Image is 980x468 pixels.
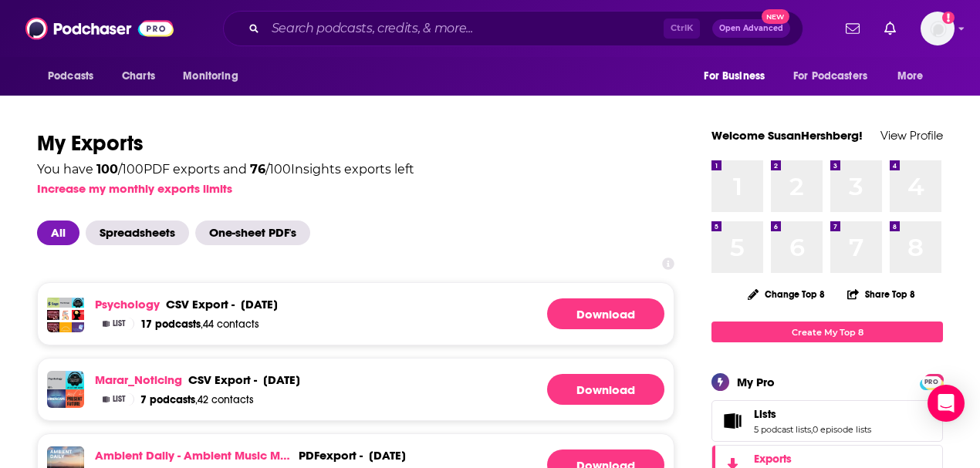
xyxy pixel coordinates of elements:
[166,297,235,311] div: export -
[922,376,941,388] span: PRO
[897,66,924,87] span: More
[47,298,59,310] img: Sage Psychology & Psychiatry
[711,400,943,442] span: Lists
[369,448,406,463] p: [DATE]
[47,371,66,389] img: New Books in Psychology
[188,372,257,387] div: export -
[122,66,155,87] span: Charts
[140,393,254,406] a: 7 podcasts,42 contacts
[37,62,113,91] button: open menu
[712,19,790,38] button: Open AdvancedNew
[921,12,955,45] span: Logged in as SusanHershberg
[86,221,189,245] span: Spreadsheets
[717,410,748,432] a: Lists
[922,375,941,387] a: PRO
[37,221,86,245] button: All
[265,16,664,41] input: Search podcasts, credits, & more...
[299,448,319,463] span: PDF
[547,298,664,329] a: Download
[928,385,965,422] div: Open Intercom Messenger
[813,424,871,435] a: 0 episode lists
[37,130,674,157] h1: My Exports
[95,297,160,311] a: Psychology
[704,66,765,87] span: For Business
[840,15,866,42] a: Show notifications dropdown
[140,318,259,331] a: 17 podcasts,44 contacts
[113,396,126,403] span: List
[847,279,916,309] button: Share Top 8
[66,371,84,389] img: The Psychology Podcast
[95,372,182,387] a: Marar_Noticing
[59,322,72,335] img: The Psychology Sisters
[195,221,310,245] span: One-sheet PDF's
[25,14,174,43] img: Podchaser - Follow, Share and Rate Podcasts
[887,62,943,91] button: open menu
[166,297,189,311] span: csv
[547,374,664,405] a: Generating File
[241,297,278,311] div: [DATE]
[140,393,195,406] span: 7 podcasts
[754,407,871,421] a: Lists
[86,221,195,245] button: Spreadsheets
[754,452,792,466] span: Exports
[113,320,126,328] span: List
[140,318,201,331] span: 17 podcasts
[754,424,811,435] a: 5 podcast lists
[47,389,66,408] img: Sean Carroll's Mindscape: Science, Society, Philosophy, Culture, Arts, and Ideas
[72,298,84,310] img: The Psychology Podcast
[37,163,414,176] div: You have / 100 PDF exports and / 100 Insights exports left
[783,62,890,91] button: open menu
[878,15,902,42] a: Show notifications dropdown
[711,322,943,342] a: Create My Top 8
[37,221,79,245] span: All
[47,310,59,322] img: Everything's Psychology
[223,11,803,46] div: Search podcasts, credits, & more...
[250,162,265,177] span: 76
[72,310,84,322] img: Popcorn Psychology
[693,62,784,91] button: open menu
[37,181,232,196] button: Increase my monthly exports limits
[711,128,863,143] a: Welcome SusanHershberg!
[263,372,300,387] div: [DATE]
[183,66,238,87] span: Monitoring
[811,424,813,435] span: ,
[59,298,72,310] img: New Books in Psychology
[664,19,700,39] span: Ctrl K
[719,25,783,32] span: Open Advanced
[188,372,211,387] span: csv
[737,375,775,389] div: My Pro
[59,310,72,322] img: 5 Minute Psychology
[172,62,258,91] button: open menu
[72,322,84,335] img: The Trading Psychology Podcast
[793,66,867,87] span: For Podcasters
[96,162,118,177] span: 100
[754,407,776,421] span: Lists
[880,128,943,143] a: View Profile
[921,12,955,45] img: User Profile
[738,285,834,304] button: Change Top 8
[112,62,164,91] a: Charts
[48,66,93,87] span: Podcasts
[762,9,789,24] span: New
[299,448,363,463] div: export -
[921,12,955,45] button: Show profile menu
[942,12,955,24] svg: Add a profile image
[195,221,316,245] button: One-sheet PDF's
[47,322,59,335] img: Everything's Psychology
[95,448,292,463] a: Ambient Daily - Ambient Music Mixes
[66,389,84,408] img: Past Present Future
